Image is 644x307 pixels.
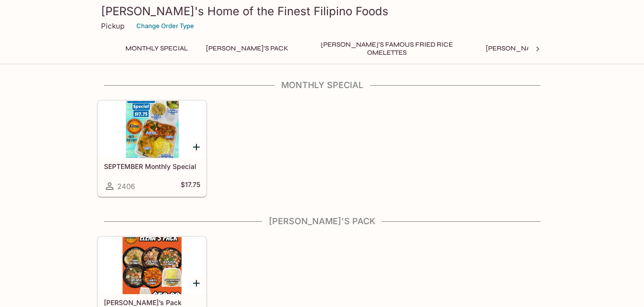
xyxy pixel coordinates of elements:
[101,4,543,19] h3: [PERSON_NAME]'s Home of the Finest Filipino Foods
[98,101,206,158] div: SEPTEMBER Monthly Special
[98,100,206,197] a: SEPTEMBER Monthly Special2406$17.75
[301,42,473,55] button: [PERSON_NAME]'s Famous Fried Rice Omelettes
[191,141,203,153] button: Add SEPTEMBER Monthly Special
[101,21,124,30] p: Pickup
[98,237,206,294] div: Elena’s Pack
[104,162,200,170] h5: SEPTEMBER Monthly Special
[191,277,203,289] button: Add Elena’s Pack
[480,42,602,55] button: [PERSON_NAME]'s Mixed Plates
[97,216,547,227] h4: [PERSON_NAME]'s Pack
[104,298,200,307] h5: [PERSON_NAME]’s Pack
[181,180,200,192] h5: $17.75
[97,80,547,90] h4: Monthly Special
[117,182,135,191] span: 2406
[120,42,193,55] button: Monthly Special
[132,19,198,33] button: Change Order Type
[201,42,294,55] button: [PERSON_NAME]'s Pack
